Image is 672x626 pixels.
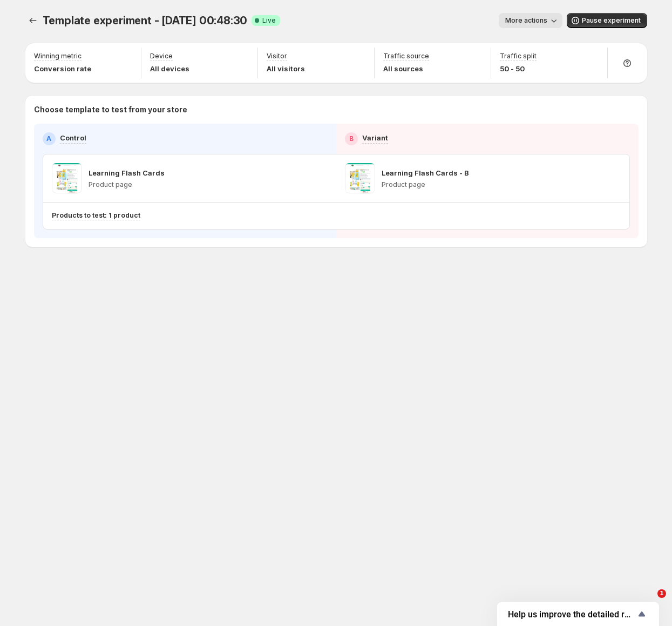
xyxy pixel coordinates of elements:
[52,163,82,193] img: Learning Flash Cards
[345,163,375,193] img: Learning Flash Cards - B
[34,52,82,60] p: Winning metric
[505,16,547,25] span: More actions
[60,132,86,143] p: Control
[43,14,248,27] span: Template experiment - [DATE] 00:48:30
[150,63,189,74] p: All devices
[46,134,51,143] h2: A
[499,13,562,28] button: More actions
[582,16,641,25] span: Pause experiment
[52,211,140,220] p: Products to test: 1 product
[500,52,537,60] p: Traffic split
[657,589,666,598] span: 1
[25,13,40,28] button: Experiments
[500,63,537,74] p: 50 - 50
[382,167,469,178] p: Learning Flash Cards - B
[150,52,173,60] p: Device
[508,609,635,620] span: Help us improve the detailed report for A/B campaigns
[267,63,305,74] p: All visitors
[349,134,354,143] h2: B
[89,180,165,189] p: Product page
[567,13,647,28] button: Pause experiment
[262,16,276,25] span: Live
[34,104,639,115] p: Choose template to test from your store
[382,180,469,189] p: Product page
[383,52,429,60] p: Traffic source
[508,608,648,621] button: Show survey - Help us improve the detailed report for A/B campaigns
[362,132,388,143] p: Variant
[34,63,91,74] p: Conversion rate
[383,63,429,74] p: All sources
[89,167,165,178] p: Learning Flash Cards
[635,589,661,615] iframe: Intercom live chat
[267,52,287,60] p: Visitor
